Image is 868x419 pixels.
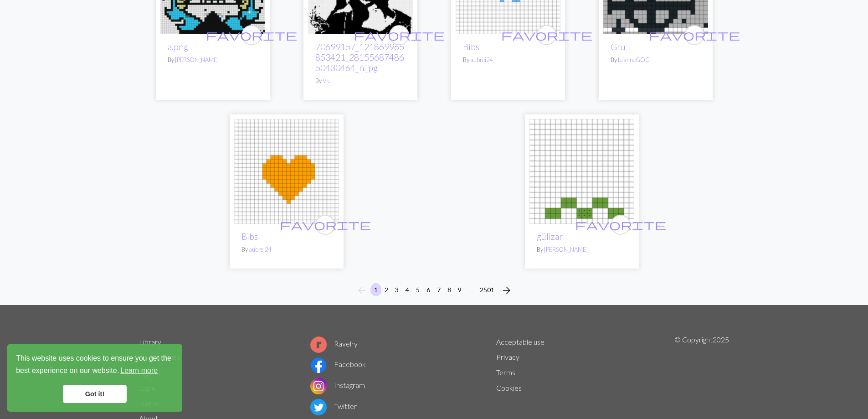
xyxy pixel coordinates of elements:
[496,337,544,346] a: Acceptable use
[315,215,335,235] button: favourite
[501,284,512,297] span: arrow_forward
[575,217,666,232] span: favorite
[498,283,516,298] button: Next
[501,285,512,296] i: Next
[402,283,413,296] button: 4
[354,28,445,42] span: favorite
[618,56,649,63] a: LeanneGOC
[611,41,626,52] a: Gru
[354,26,445,44] i: favourite
[544,246,588,253] a: [PERSON_NAME]
[381,283,392,296] button: 2
[370,283,381,296] button: 1
[649,26,740,44] i: favourite
[649,28,740,42] span: favorite
[139,337,161,346] a: Library
[537,245,627,254] p: By
[454,283,465,296] button: 9
[234,119,339,224] img: Bibs
[310,399,327,415] img: Twitter logo
[537,25,557,45] button: favourite
[119,364,159,378] a: learn more about cookies
[501,28,592,42] span: favorite
[391,283,402,296] button: 3
[310,402,357,410] a: Twitter
[611,56,701,64] p: By
[496,352,519,361] a: Privacy
[529,166,634,175] a: gülizar
[315,41,404,73] a: 70699157_121869965853421_2815568748650430464_n.jpg
[249,246,271,253] a: aubrei24
[611,215,631,235] button: favourite
[241,231,258,242] a: Bibs
[470,56,493,63] a: aubrei24
[206,28,297,42] span: favorite
[7,344,182,412] div: cookieconsent
[175,56,219,63] a: [PERSON_NAME]
[412,283,423,296] button: 5
[206,26,297,44] i: favourite
[280,216,371,234] i: favourite
[501,26,592,44] i: favourite
[575,216,666,234] i: favourite
[463,41,479,52] a: Bibs
[234,166,339,175] a: Bibs
[444,283,455,296] button: 8
[537,231,563,242] a: gülizar
[310,339,358,348] a: Ravelry
[323,77,330,84] a: Vic
[241,25,262,45] button: favourite
[63,385,127,403] a: dismiss cookie message
[310,360,366,368] a: Facebook
[684,25,704,45] button: favourite
[315,77,406,85] p: By
[433,283,444,296] button: 7
[310,378,327,394] img: Instagram logo
[280,217,371,232] span: favorite
[476,283,498,296] button: 2501
[310,357,327,373] img: Facebook logo
[168,41,188,52] a: a.png
[496,383,522,392] a: Cookies
[353,283,516,298] nav: Page navigation
[496,368,515,377] a: Terms
[310,336,327,353] img: Ravelry logo
[463,56,553,64] p: By
[310,381,365,389] a: Instagram
[529,119,634,224] img: gülizar
[423,283,434,296] button: 6
[241,245,332,254] p: By
[168,56,258,64] p: By
[16,353,174,378] span: This website uses cookies to ensure you get the best experience on our website.
[389,25,409,45] button: favourite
